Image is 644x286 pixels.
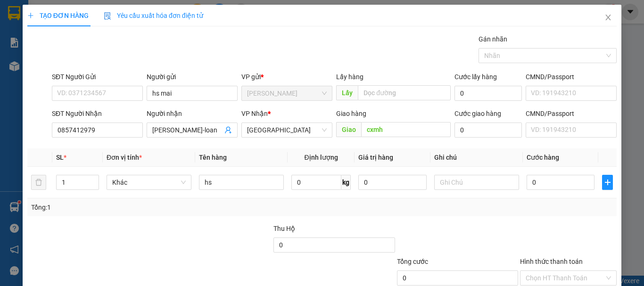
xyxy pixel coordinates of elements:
[595,5,621,31] button: Close
[454,123,522,138] input: Cước giao hàng
[31,175,46,190] button: delete
[241,72,332,82] div: VP gửi
[104,12,111,20] img: icon
[336,122,361,137] span: Giao
[358,85,451,100] input: Dọc đường
[147,72,238,82] div: Người gửi
[454,73,497,81] label: Cước lấy hàng
[526,108,617,119] div: CMND/Passport
[454,110,501,117] label: Cước giao hàng
[224,126,232,134] span: user-add
[273,225,295,232] span: Thu Hộ
[336,85,358,100] span: Lấy
[361,122,451,137] input: Dọc đường
[397,258,428,265] span: Tổng cước
[336,110,366,117] span: Giao hàng
[247,123,327,137] span: Đà Lạt
[31,202,249,212] div: Tổng: 1
[52,72,143,82] div: SĐT Người Gửi
[199,175,284,190] input: VD: Bàn, Ghế
[112,175,186,189] span: Khác
[602,175,613,190] button: plus
[52,108,143,119] div: SĐT Người Nhận
[107,154,142,161] span: Đơn vị tính
[247,86,327,100] span: Phan Thiết
[526,72,617,82] div: CMND/Passport
[336,73,363,81] span: Lấy hàng
[358,175,426,190] input: 0
[527,154,559,161] span: Cước hàng
[454,86,522,101] input: Cước lấy hàng
[434,175,519,190] input: Ghi Chú
[479,35,507,43] label: Gán nhãn
[241,110,268,117] span: VP Nhận
[27,12,89,19] span: TẠO ĐƠN HÀNG
[341,175,351,190] span: kg
[147,108,238,119] div: Người nhận
[604,14,612,21] span: close
[27,12,34,19] span: plus
[104,12,203,19] span: Yêu cầu xuất hóa đơn điện tử
[304,154,338,161] span: Định lượng
[430,148,523,167] th: Ghi chú
[520,258,583,265] label: Hình thức thanh toán
[358,154,393,161] span: Giá trị hàng
[199,154,227,161] span: Tên hàng
[56,154,64,161] span: SL
[603,179,612,186] span: plus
